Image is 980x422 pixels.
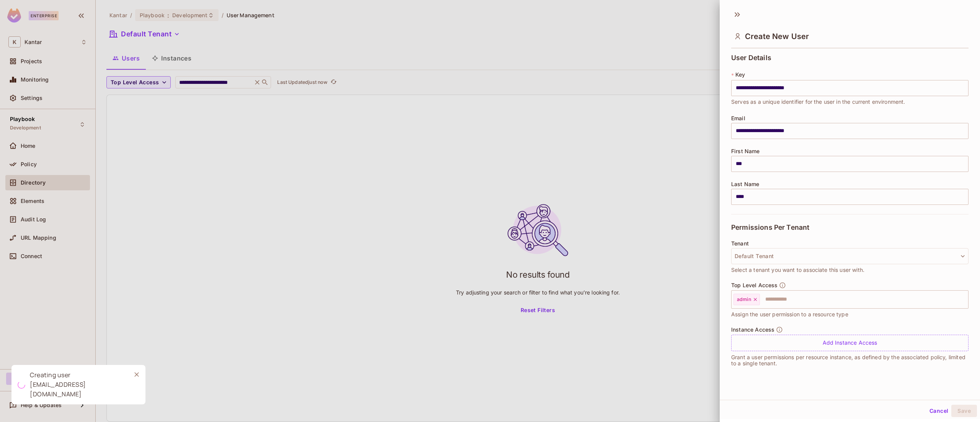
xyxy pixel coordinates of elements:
button: Save [951,405,977,417]
span: Serves as a unique identifier for the user in the current environment. [731,98,905,106]
span: Create New User [745,32,809,41]
span: Email [731,115,745,121]
span: Key [735,72,745,78]
span: Tenant [731,240,749,247]
span: Last Name [731,181,759,187]
span: Assign the user permission to a resource type [731,310,848,319]
button: Cancel [926,405,951,417]
span: User Details [731,54,771,62]
div: admin [733,294,760,305]
span: First Name [731,148,760,154]
button: Close [131,369,142,380]
span: Instance Access [731,327,774,333]
span: Select a tenant you want to associate this user with. [731,266,864,274]
button: Default Tenant [731,248,969,264]
span: Permissions Per Tenant [731,224,809,231]
button: Open [964,298,966,300]
div: Creating user [EMAIL_ADDRESS][DOMAIN_NAME] [30,370,125,399]
span: admin [737,296,751,303]
span: Top Level Access [731,282,777,288]
p: Grant a user permissions per resource instance, as defined by the associated policy, limited to a... [731,354,969,366]
div: Add Instance Access [731,335,969,351]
